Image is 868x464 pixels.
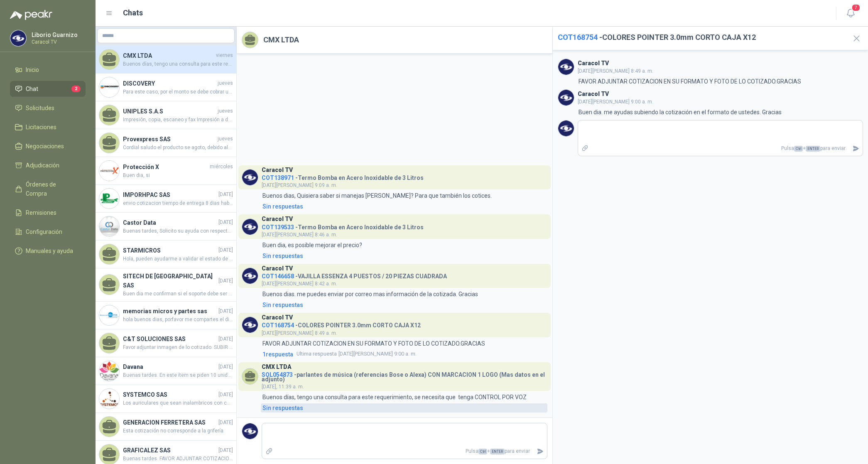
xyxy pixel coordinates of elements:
span: Ultima respuesta [297,350,337,358]
span: COT168754 [262,322,294,329]
h2: CMX LTDA [263,34,299,46]
span: [DATE] [218,307,233,315]
img: Logo peakr [10,10,52,20]
span: [DATE][PERSON_NAME] 8:46 a. m. [262,232,337,238]
h4: GENERACION FERRETERA SAS [123,418,217,427]
span: [DATE] [218,391,233,399]
h4: STARMICROS [123,246,217,255]
h4: - VAJILLA ESSENZA 4 PUESTOS / 20 PIEZAS CUADRADA [262,271,447,279]
span: [DATE] [218,246,233,254]
span: Ctrl [794,146,803,152]
a: Sin respuestas [261,202,547,211]
span: ENTER [490,449,505,454]
span: [DATE][PERSON_NAME] 9:00 a. m. [297,350,417,358]
a: Company Logomemorias micros y partes sas[DATE]hola buenos dias, porfavor me compartes el diseño .... [96,302,236,329]
a: 1respuestaUltima respuesta[DATE][PERSON_NAME] 9:00 a. m. [261,350,547,359]
a: Company LogoDISCOVERYjuevesPara este caso, por el monto se debe cobrar un flete por valor de $15.... [96,74,236,101]
span: Buenos días, tengo una consulta para este requerimiento, se necesita que tenga CONTROL POR VOZ [123,60,233,68]
h4: - Termo Bomba en Acero Inoxidable de 3 Litros [262,222,424,230]
span: Chat [26,84,38,93]
h3: Caracol TV [262,315,293,320]
span: Remisiones [26,208,56,217]
span: jueves [218,135,233,143]
span: Licitaciones [26,123,56,132]
p: Pulsa + para enviar [276,444,533,459]
span: [DATE][PERSON_NAME] 8:49 a. m. [578,68,653,74]
span: Buen dia me confirman si el soporte debe ser marca Dairu o podemos cotizar las que tengamos dispo... [123,290,233,298]
span: jueves [218,107,233,115]
span: [DATE][PERSON_NAME] 9:09 a. m. [262,182,337,188]
span: Inicio [26,65,39,74]
span: SOL054873 [262,371,293,378]
h4: - COLORES POINTER 3.0mm CORTO CAJA X12 [262,320,421,328]
img: Company Logo [242,317,258,333]
span: 2 [71,86,81,92]
img: Company Logo [99,77,119,97]
span: [DATE] [218,363,233,371]
img: Company Logo [99,189,119,209]
h4: Provexpress SAS [123,135,216,144]
h4: GRAFICALEZ SAS [123,446,217,455]
div: Sin respuestas [262,251,303,260]
span: Negociaciones [26,142,64,151]
p: Caracol TV [32,39,83,44]
a: Manuales y ayuda [10,243,86,259]
img: Company Logo [242,169,258,185]
a: CMX LTDAviernesBuenos días, tengo una consulta para este requerimiento, se necesita que tenga CON... [96,46,236,74]
span: COT138971 [262,174,294,181]
p: Buenos dias. me puedes enviar por correo mas información de la cotizada. Gracias [262,290,478,299]
h4: IMPORHPAC SAS [123,190,217,199]
span: envio cotizacion tiempo de entrega 8 dias habiles [123,199,233,207]
span: COT168754 [558,33,598,42]
span: [DATE][PERSON_NAME] 8:49 a. m. [262,330,337,336]
h4: - parlantes de música (referencias Bose o Alexa) CON MARCACION 1 LOGO (Mas datos en el adjunto) [262,369,547,382]
h3: Caracol TV [578,61,609,66]
p: Buen dia, es posible mejorar el precio? [262,241,362,250]
span: [DATE] [218,218,233,226]
span: [DATE][PERSON_NAME] 9:00 a. m. [578,99,653,105]
span: Buen dia, si [123,172,233,179]
img: Company Logo [99,361,119,381]
a: Company LogoSYSTEMCO SAS[DATE]Los auriculares que sean inalambricos con conexión a Bluetooth [96,385,236,413]
h1: Chats [123,7,143,19]
span: COT146658 [262,273,294,280]
span: miércoles [210,163,233,171]
span: hola buenos dias, porfavor me compartes el diseño . quedo super atenta [123,316,233,324]
span: Esta cotización no corresponde a la grifería [123,427,233,435]
span: Órdenes de Compra [26,180,78,198]
span: Solicitudes [26,103,54,113]
p: FAVOR ADJUNTAR COTIZACION EN SU FORMATO Y FOTO DE LO COTIZADO.GRACIAS [262,339,485,348]
h2: - COLORES POINTER 3.0mm CORTO CAJA X12 [558,32,845,43]
span: viernes [216,52,233,59]
a: Company LogoCastor Data[DATE]Buenas tardes, Solicito su ayuda con respecto a la necesidad, Los in... [96,213,236,241]
h3: Caracol TV [262,266,293,271]
h3: Caracol TV [262,168,293,172]
span: Hola, pueden ayudarme a validar el estado de entrega pedido 4510001845 por 5 MODEM 4G MW43TM LTE ... [123,255,233,263]
img: Company Logo [99,216,119,236]
span: [DATE], 11:39 a. m. [262,384,304,390]
h4: SITECH DE [GEOGRAPHIC_DATA] SAS [123,272,217,290]
span: Cordial saludo el producto se agoto, debido ala lata demanda , no se tramitó el pedido, se aviso ... [123,144,233,152]
img: Company Logo [242,423,258,439]
img: Company Logo [242,268,258,284]
a: Sin respuestas [261,251,547,260]
a: C&T SOLUCIONES SAS[DATE]Favor adjuntar inmagen de lo cotizado. SUBIR COTIZACION EN SU FORMATO [96,329,236,357]
h4: SYSTEMCO SAS [123,390,217,399]
button: Enviar [533,444,547,459]
img: Company Logo [99,389,119,409]
span: Adjudicación [26,161,59,170]
span: [DATE] [218,335,233,343]
a: Adjudicación [10,157,86,173]
a: Sin respuestas [261,403,547,412]
h4: memorias micros y partes sas [123,307,217,316]
a: Company LogoProtección XmiércolesBuen dia, si [96,157,236,185]
h3: CMX LTDA [262,365,292,369]
img: Company Logo [10,30,26,46]
div: Sin respuestas [262,202,303,211]
img: Company Logo [558,120,574,136]
a: Negociaciones [10,138,86,154]
span: jueves [218,79,233,87]
span: [DATE][PERSON_NAME] 8:42 a. m. [262,281,337,287]
a: Órdenes de Compra [10,177,86,201]
a: UNIPLES S.A.SjuevesImpresión, copia, escaneo y fax Impresión a doble cara automática Escaneo dúpl... [96,101,236,129]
